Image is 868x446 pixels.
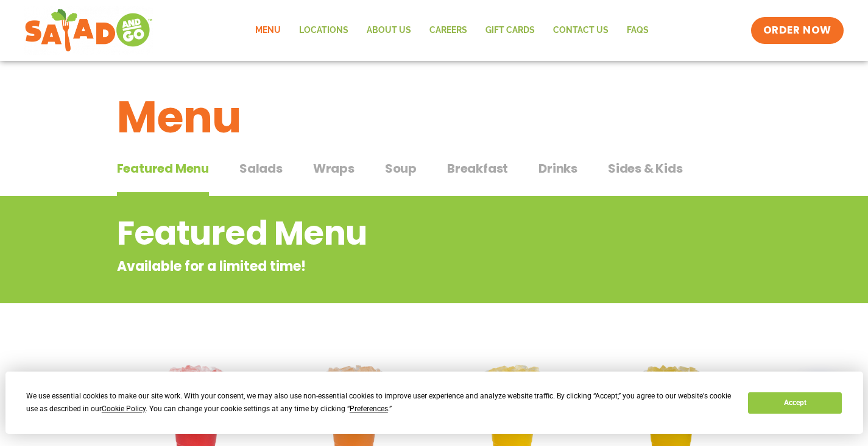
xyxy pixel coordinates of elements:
[313,159,355,178] span: Wraps
[246,16,658,45] nav: Menu
[5,372,863,434] div: Cookie Consent Prompt
[748,392,842,414] button: Accept
[618,16,658,45] a: FAQs
[751,17,844,44] a: ORDER NOW
[538,159,577,178] span: Drinks
[117,155,752,196] div: Tabbed content
[117,159,209,178] span: Featured Menu
[26,390,733,415] div: We use essential cookies to make our site work. With your consent, we may also use non-essential ...
[420,16,476,45] a: Careers
[350,405,388,413] span: Preferences
[608,159,683,178] span: Sides & Kids
[358,16,420,45] a: About Us
[246,16,290,45] a: Menu
[102,405,146,413] span: Cookie Policy
[447,159,508,178] span: Breakfast
[117,256,654,276] p: Available for a limited time!
[290,16,358,45] a: Locations
[117,209,654,258] h2: Featured Menu
[385,159,417,178] span: Soup
[117,84,752,150] h1: Menu
[239,159,283,178] span: Salads
[763,23,831,38] span: ORDER NOW
[544,16,618,45] a: Contact Us
[476,16,544,45] a: GIFT CARDS
[24,6,153,55] img: new-SAG-logo-768×292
